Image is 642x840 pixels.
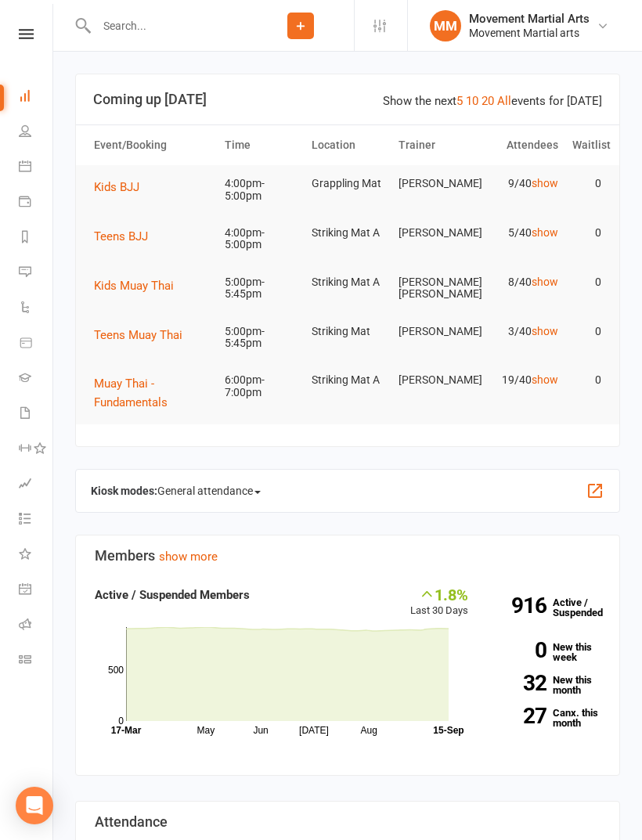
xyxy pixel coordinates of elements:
span: Muay Thai - Fundamentals [94,377,168,409]
a: Reports [19,221,54,256]
a: 10 [466,94,478,108]
td: 0 [565,264,609,301]
a: Dashboard [19,80,54,115]
strong: 0 [492,640,546,661]
h3: Members [95,548,601,564]
a: show [532,177,558,189]
a: show more [159,550,218,564]
a: 20 [481,94,494,108]
td: 0 [565,215,609,251]
span: Teens Muay Thai [94,328,182,342]
h3: Coming up [DATE] [93,92,602,107]
span: General attendance [157,478,261,503]
td: 0 [565,313,609,350]
a: show [532,226,558,239]
th: Time [218,125,305,165]
td: [PERSON_NAME] [391,362,478,398]
span: Kids Muay Thai [94,279,174,293]
td: Striking Mat A [305,215,391,251]
input: Search... [92,15,247,37]
div: 1.8% [410,586,468,603]
a: 5 [456,94,463,108]
a: Class kiosk mode [19,644,54,679]
div: Movement Martial Arts [469,12,590,26]
td: 9/40 [478,165,565,202]
td: 4:00pm-5:00pm [218,165,305,215]
td: 5:00pm-5:45pm [218,264,305,313]
td: 5:00pm-5:45pm [218,313,305,362]
button: Muay Thai - Fundamentals [94,374,211,412]
strong: 27 [492,705,546,726]
strong: 32 [492,672,546,694]
h3: Attendance [95,814,601,830]
td: 3/40 [478,313,565,350]
td: [PERSON_NAME] [391,215,478,251]
a: Roll call kiosk mode [19,608,54,644]
a: 32New this month [492,675,601,695]
td: 8/40 [478,264,565,301]
a: People [19,115,54,150]
th: Trainer [391,125,478,165]
td: 0 [565,362,609,398]
td: 0 [565,165,609,202]
a: 916Active / Suspended [484,586,612,629]
td: Striking Mat [305,313,391,350]
div: Open Intercom Messenger [16,787,53,824]
a: General attendance kiosk mode [19,573,54,608]
a: Payments [19,186,54,221]
a: Assessments [19,467,54,503]
td: 19/40 [478,362,565,398]
td: [PERSON_NAME] [PERSON_NAME] [391,264,478,313]
strong: 916 [492,595,546,616]
td: 4:00pm-5:00pm [218,215,305,264]
div: Show the next events for [DATE] [383,92,602,110]
a: show [532,325,558,337]
span: Kids BJJ [94,180,139,194]
td: Grappling Mat [305,165,391,202]
a: Product Sales [19,326,54,362]
a: All [497,94,511,108]
td: Striking Mat A [305,362,391,398]
a: show [532,276,558,288]
td: 5/40 [478,215,565,251]
strong: Active / Suspended Members [95,588,250,602]
strong: Kiosk modes: [91,485,157,497]
th: Event/Booking [87,125,218,165]
th: Location [305,125,391,165]
th: Waitlist [565,125,609,165]
div: MM [430,10,461,41]
div: Movement Martial arts [469,26,590,40]
a: show [532,373,558,386]
div: Last 30 Days [410,586,468,619]
a: What's New [19,538,54,573]
a: 27Canx. this month [492,708,601,728]
td: [PERSON_NAME] [391,313,478,350]
a: Calendar [19,150,54,186]
th: Attendees [478,125,565,165]
a: 0New this week [492,642,601,662]
td: [PERSON_NAME] [391,165,478,202]
td: Striking Mat A [305,264,391,301]
button: Teens Muay Thai [94,326,193,344]
button: Kids Muay Thai [94,276,185,295]
span: Teens BJJ [94,229,148,243]
button: Teens BJJ [94,227,159,246]
button: Kids BJJ [94,178,150,196]
td: 6:00pm-7:00pm [218,362,305,411]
